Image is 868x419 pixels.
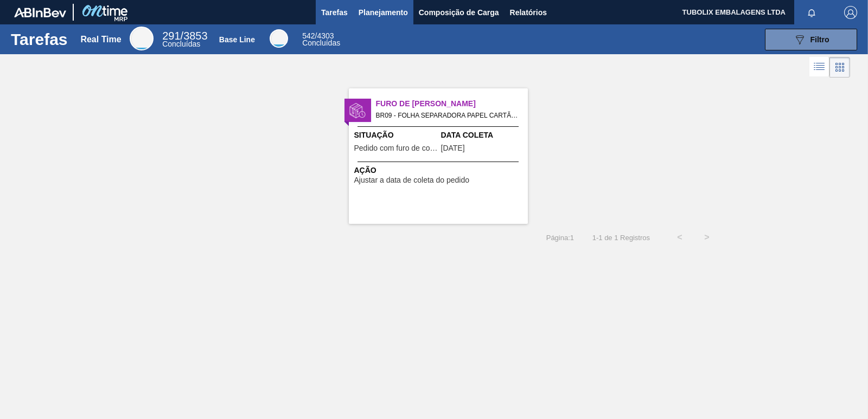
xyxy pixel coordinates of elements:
div: Real Time [162,31,207,48]
span: Filtro [810,35,829,44]
div: Real Time [80,35,121,44]
span: Pedido com furo de coleta [354,144,438,152]
span: 09/09/2025 [441,144,465,152]
span: / 4303 [302,31,334,40]
div: Real Time [130,27,154,50]
div: Base Line [302,33,340,47]
button: < [666,224,693,251]
img: status [349,102,366,119]
button: > [693,224,720,251]
span: Tarefas [321,6,348,19]
div: Base Line [270,29,288,48]
span: 542 [302,31,315,40]
span: 291 [162,30,180,42]
span: Concluídas [302,38,340,47]
span: Ação [354,165,525,176]
span: Furo de Coleta [376,98,528,109]
span: Situação [354,130,438,141]
span: Concluídas [162,40,200,48]
span: BR09 - FOLHA SEPARADORA PAPEL CARTÃO Pedido - 2008907 [376,109,519,121]
div: Base Line [219,35,255,44]
span: Página : 1 [546,234,574,242]
span: Data Coleta [441,130,525,141]
h1: Tarefas [11,33,68,46]
img: TNhmsLtSVTkK8tSr43FrP2fwEKptu5GPRR3wAAAABJRU5ErkJggg== [14,8,66,17]
span: Relatórios [510,6,547,19]
div: Visão em Cards [829,57,850,78]
span: Planejamento [359,6,408,19]
span: Ajustar a data de coleta do pedido [354,176,470,184]
span: Composição de Carga [419,6,499,19]
button: Notificações [794,5,829,20]
span: / 3853 [162,30,207,42]
span: 1 - 1 de 1 Registros [590,234,650,242]
div: Visão em Lista [809,57,829,78]
img: Logout [844,6,857,19]
button: Filtro [765,29,857,50]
